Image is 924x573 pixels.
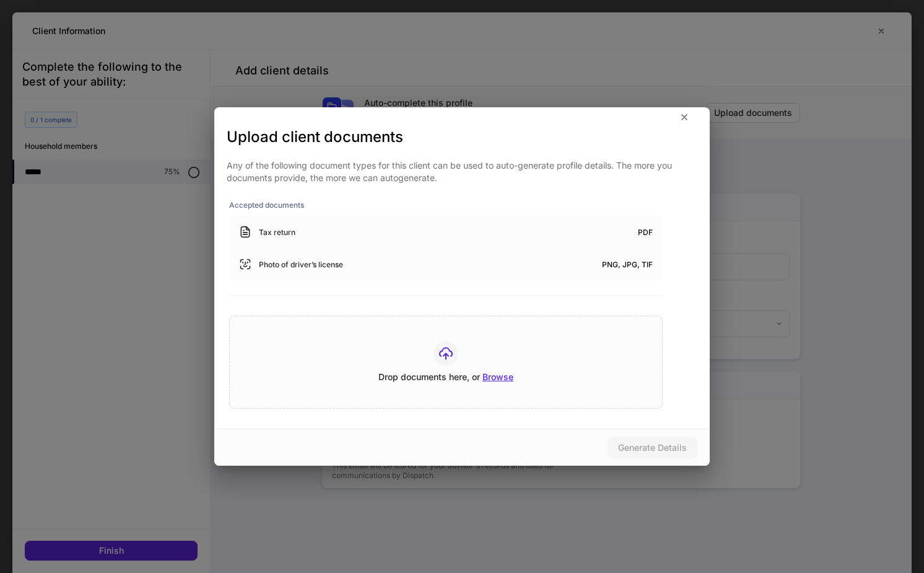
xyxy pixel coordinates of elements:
[259,226,295,238] h6: Tax return
[482,373,513,381] button: Browse
[227,127,697,147] h3: Upload client documents
[259,259,343,270] h6: Photo of driver’s license
[602,259,653,270] h6: PNG, JPG, TIF
[638,226,653,238] h6: PDF
[227,159,697,184] p: Any of the following document types for this client can be used to auto-generate profile details....
[378,371,513,383] h5: Drop documents here, or
[229,199,663,211] h6: Accepted documents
